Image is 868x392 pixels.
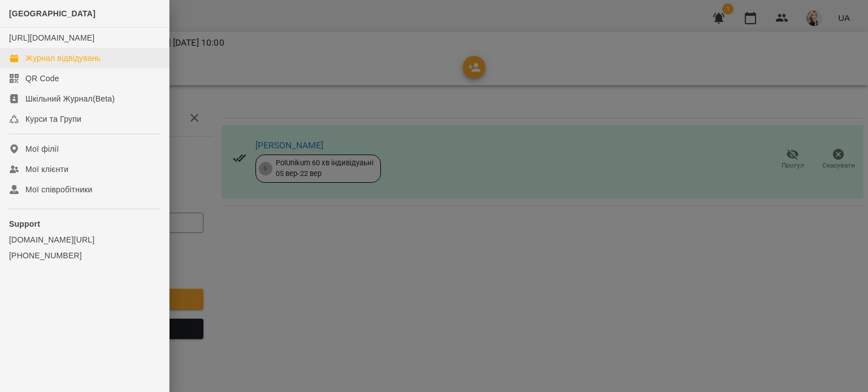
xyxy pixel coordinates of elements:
span: [GEOGRAPHIC_DATA] [9,9,96,18]
div: Курси та Групи [25,113,81,125]
div: Мої клієнти [25,164,68,175]
a: [URL][DOMAIN_NAME] [9,33,94,42]
a: [DOMAIN_NAME][URL] [9,234,160,245]
a: [PHONE_NUMBER] [9,250,160,261]
p: Support [9,218,160,230]
div: Шкільний Журнал(Beta) [25,93,115,104]
div: Журнал відвідувань [25,52,101,64]
div: QR Code [25,73,59,84]
div: Мої філії [25,143,59,155]
div: Мої співробітники [25,184,93,195]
